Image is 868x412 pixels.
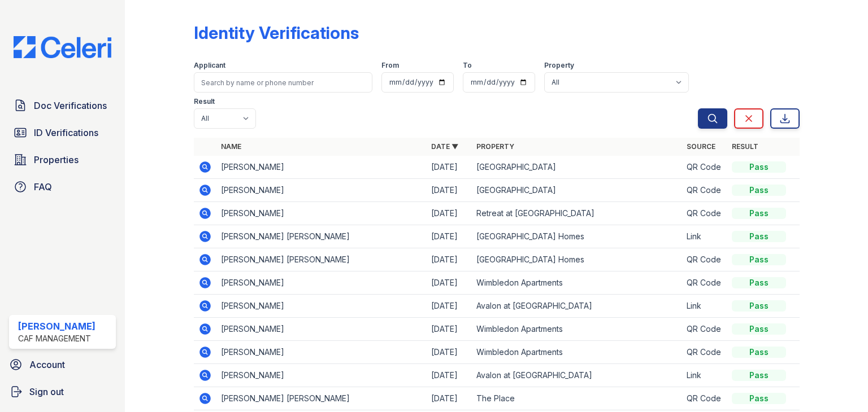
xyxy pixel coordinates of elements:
div: Pass [732,185,786,196]
td: Wimbledon Apartments [472,341,682,364]
a: Name [221,142,241,151]
label: From [381,61,399,70]
div: Identity Verifications [194,23,359,43]
td: [GEOGRAPHIC_DATA] Homes [472,248,682,271]
td: [DATE] [427,271,472,295]
div: CAF Management [18,333,96,344]
a: Result [732,142,758,151]
td: Wimbledon Apartments [472,271,682,295]
a: FAQ [9,176,116,198]
div: Pass [732,161,786,173]
label: Result [194,97,215,106]
td: [PERSON_NAME] [PERSON_NAME] [216,248,427,271]
td: Avalon at [GEOGRAPHIC_DATA] [472,364,682,387]
td: Wimbledon Apartments [472,318,682,341]
div: Pass [732,370,786,381]
label: Applicant [194,61,225,70]
td: QR Code [682,318,727,341]
td: [DATE] [427,387,472,410]
td: QR Code [682,156,727,179]
label: Property [544,61,574,70]
a: Source [687,142,715,151]
td: Retreat at [GEOGRAPHIC_DATA] [472,202,682,225]
td: [GEOGRAPHIC_DATA] [472,179,682,202]
td: [DATE] [427,295,472,318]
div: Pass [732,231,786,242]
a: Doc Verifications [9,94,116,117]
td: Avalon at [GEOGRAPHIC_DATA] [472,295,682,318]
div: [PERSON_NAME] [18,319,96,333]
td: QR Code [682,179,727,202]
div: Pass [732,393,786,404]
td: [PERSON_NAME] [PERSON_NAME] [216,387,427,410]
td: QR Code [682,387,727,410]
td: [DATE] [427,156,472,179]
div: Pass [732,300,786,312]
td: Link [682,364,727,387]
td: [PERSON_NAME] [216,179,427,202]
a: Property [476,142,514,151]
td: QR Code [682,248,727,271]
img: CE_Logo_Blue-a8612792a0a2168367f1c8372b55b34899dd931a85d93a1a3d3e32e68fde9ad4.png [5,36,120,58]
td: [DATE] [427,318,472,341]
input: Search by name or phone number [194,72,372,93]
td: [PERSON_NAME] [216,364,427,387]
td: [DATE] [427,364,472,387]
td: QR Code [682,271,727,295]
span: Doc Verifications [34,99,107,112]
td: [PERSON_NAME] [216,295,427,318]
div: Pass [732,254,786,265]
div: Pass [732,347,786,358]
a: ID Verifications [9,121,116,144]
td: [PERSON_NAME] [PERSON_NAME] [216,225,427,248]
td: [DATE] [427,248,472,271]
td: Link [682,225,727,248]
td: [DATE] [427,341,472,364]
div: Pass [732,208,786,219]
div: Pass [732,277,786,288]
td: [GEOGRAPHIC_DATA] [472,156,682,179]
span: FAQ [34,180,52,194]
td: [PERSON_NAME] [216,318,427,341]
td: [PERSON_NAME] [216,271,427,295]
td: [DATE] [427,225,472,248]
span: Sign out [29,385,64,398]
td: [DATE] [427,202,472,225]
span: ID Verifications [34,126,98,139]
a: Sign out [5,380,120,403]
td: [GEOGRAPHIC_DATA] Homes [472,225,682,248]
td: [PERSON_NAME] [216,341,427,364]
td: QR Code [682,202,727,225]
td: Link [682,295,727,318]
div: Pass [732,323,786,335]
a: Date ▼ [431,142,458,151]
td: QR Code [682,341,727,364]
a: Properties [9,148,116,171]
td: [PERSON_NAME] [216,202,427,225]
a: Account [5,353,120,376]
label: To [463,61,472,70]
span: Account [29,358,65,371]
span: Properties [34,153,79,166]
td: The Place [472,387,682,410]
td: [PERSON_NAME] [216,156,427,179]
td: [DATE] [427,179,472,202]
